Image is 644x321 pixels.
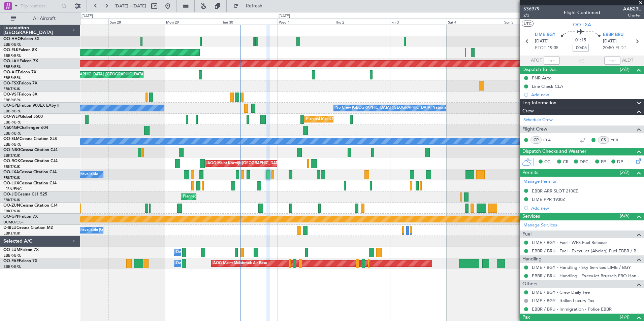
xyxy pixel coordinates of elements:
a: OO-LAHFalcon 7X [3,59,38,63]
span: D-IBLU [3,226,17,230]
span: 19:35 [548,45,558,51]
div: Planned Maint [GEOGRAPHIC_DATA] ([GEOGRAPHIC_DATA]) [39,70,146,80]
span: Refresh [240,4,268,8]
a: EBBR/BRU [3,53,22,58]
a: EBKT/KJK [3,86,20,92]
a: EBBR / BRU - Handling - ExecuJet Brussels FBO Handling Abelag [532,273,641,279]
span: 01:15 [575,37,586,44]
div: LIME PPR 1930Z [532,197,565,202]
a: EBBR/BRU [3,98,22,103]
a: D-IBLUCessna Citation M2 [3,226,53,230]
span: OO-SLM [3,137,20,141]
a: OO-LXACessna Citation CJ4 [3,170,57,174]
a: OO-LUMFalcon 7X [3,248,39,252]
span: (2/2) [620,169,630,176]
div: Owner Melsbroek Air Base [176,247,222,257]
div: Add new [531,205,641,211]
button: Refresh [230,1,270,11]
button: UTC [522,21,534,27]
div: AOG Maint Kortrijk-[GEOGRAPHIC_DATA] [207,158,281,169]
a: N604GFChallenger 604 [3,126,48,130]
span: (2/2) [620,66,630,73]
a: EBBR/BRU [3,75,22,80]
span: OO-JID [3,192,18,197]
span: Dispatch Checks and Weather [522,148,586,155]
a: OO-FAEFalcon 7X [3,259,37,263]
div: A/C Unavailable [70,170,98,180]
span: ALDT [622,57,633,64]
div: Mon 29 [165,19,221,25]
a: Manage Services [523,222,557,229]
span: OO-LUM [3,248,20,252]
span: All Aircraft [18,16,71,21]
a: EBKT/KJK [3,164,20,169]
span: OO-VSF [3,93,19,97]
span: ETOT [535,45,546,51]
a: OO-GPPFalcon 7X [3,215,38,219]
a: EBKT/KJK [3,153,20,158]
a: OO-ROKCessna Citation CJ4 [3,159,58,163]
span: ELDT [615,45,626,51]
a: OO-ELKFalcon 8X [3,48,37,52]
a: OO-NSGCessna Citation CJ4 [3,148,58,152]
a: EBBR/BRU [3,131,22,136]
span: 536979 [523,5,540,12]
a: OO-HHOFalcon 8X [3,37,39,41]
span: Permits [522,169,538,177]
span: CC, [544,159,552,166]
button: All Aircraft [7,13,73,24]
span: FP [601,159,606,166]
span: OO-LUX [3,181,19,185]
span: [DATE] [535,38,549,45]
div: Planned Maint Milan (Linate) [306,114,355,124]
a: LIME / BGY - Fuel - WFS Fuel Release [532,240,607,245]
div: Sun 28 [108,19,165,25]
div: Thu 2 [334,19,390,25]
a: Schedule Crew [523,117,553,123]
span: OO-AIE [3,70,18,74]
a: OO-AIEFalcon 7X [3,70,36,74]
span: (6/6) [620,212,630,219]
a: EBBR/BRU [3,120,22,125]
div: PNR Auto [532,75,552,81]
a: LFSN/ENC [3,186,22,191]
a: LIME / BGY - Handling - Sky Services LIME / BGY [532,264,631,270]
span: OO-ZUN [3,204,20,208]
a: EBBR/BRU [3,264,22,269]
a: OO-LUXCessna Citation CJ4 [3,181,57,185]
a: OO-SLMCessna Citation XLS [3,137,57,141]
span: N604GF [3,126,19,130]
div: Planned Maint Kortrijk-[GEOGRAPHIC_DATA] [183,192,261,202]
div: Wed 1 [278,19,334,25]
a: EBBR/BRU [3,253,22,258]
span: Handling [522,255,542,263]
span: EBBR BRU [603,32,623,38]
span: OO-LAH [3,59,20,63]
span: OO-LXA [3,170,19,174]
a: UUMO/OSF [3,220,24,225]
a: CLA [543,137,558,143]
span: (4/4) [620,314,630,321]
a: EBBR/BRU [3,142,22,147]
span: CR [563,159,569,166]
a: EBKT/KJK [3,231,20,236]
input: --:-- [544,57,560,65]
span: Others [522,280,537,288]
span: [DATE] [603,38,617,45]
div: Sat 4 [447,19,503,25]
span: OO-NSG [3,148,20,152]
span: OO-GPP [3,215,19,219]
span: OO-ROK [3,159,20,163]
span: 20:50 [603,45,614,51]
div: EBBR ARR SLOT 2100Z [532,188,578,194]
input: Trip Number [21,1,59,11]
a: OO-JIDCessna CJ1 525 [3,192,47,197]
span: OO-WLP [3,115,20,119]
span: OO-LXA [573,21,591,28]
span: OO-HHO [3,37,21,41]
div: Line Check CLA [532,83,563,89]
a: OO-GPEFalcon 900EX EASy II [3,104,59,108]
div: AOG Maint Melsbroek Air Base [213,258,267,269]
a: EBBR / BRU - Fuel - ExecuJet (Abelag) Fuel EBBR / BRU [532,248,641,254]
span: OO-ELK [3,48,19,52]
